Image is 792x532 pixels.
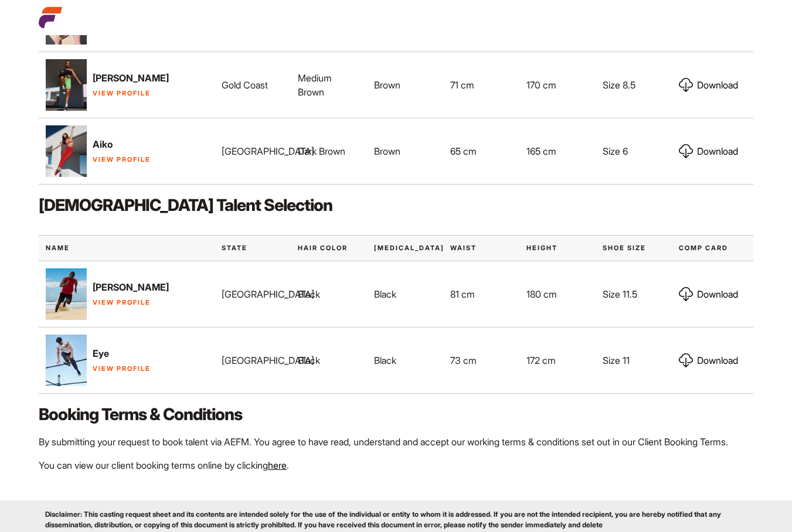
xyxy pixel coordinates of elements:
[443,69,519,101] div: 71 cm
[291,62,367,108] div: Medium Brown
[519,69,596,101] div: 170 cm
[39,435,753,449] p: By submitting your request to book talent via AEFM. You agree to have read, understand and accept...
[93,72,169,84] strong: [PERSON_NAME]
[93,138,113,150] strong: Aiko
[596,278,672,311] div: Size 11.5
[215,69,291,101] div: Gold Coast
[93,347,109,359] strong: Eye
[519,278,596,311] div: 180 cm
[39,6,62,29] img: cropped-aefm-brand-fav-22-square.png
[519,235,596,261] div: Height
[596,135,672,168] div: Size 6
[93,298,151,306] a: View Profile
[443,344,519,377] div: 73 cm
[596,69,672,101] div: Size 8.5
[45,509,747,530] p: Disclaimer: This casting request sheet and its contents are intended solely for the use of the in...
[367,344,443,377] div: Black
[679,353,693,367] img: download.svg
[46,125,87,178] img: Aiko Queenslands fitness yoga specialist dancing 1
[596,235,672,261] div: Shoe Size
[679,78,738,92] a: Download
[39,235,215,261] div: Name
[93,281,169,293] strong: [PERSON_NAME]
[291,278,367,311] div: Black
[679,287,738,301] a: Download
[39,403,753,425] h3: Booking Terms & Conditions
[519,135,596,168] div: 165 cm
[679,287,693,301] img: download.svg
[367,135,443,168] div: Brown
[215,344,291,377] div: [GEOGRAPHIC_DATA]
[93,155,151,163] a: View Profile
[443,235,519,261] div: Waist
[596,344,672,377] div: Size 11
[93,89,151,97] a: View Profile
[672,235,771,261] div: Comp Card
[46,59,87,111] img: Uvntitled 6
[679,144,738,158] a: Download
[39,458,753,472] p: You can view our client booking terms online by clicking .
[367,69,443,101] div: Brown
[367,278,443,311] div: Black
[443,135,519,168] div: 65 cm
[291,235,367,261] div: Hair Color
[39,194,753,216] h3: [DEMOGRAPHIC_DATA] Talent Selection
[93,364,151,373] a: View Profile
[443,278,519,311] div: 81 cm
[291,135,367,168] div: Dark Brown
[679,78,693,92] img: download.svg
[46,268,87,320] img: Bobby-T-running-in-hot-sand-on-Queensland-beach
[291,344,367,377] div: Black
[268,459,287,471] a: here
[367,235,443,261] div: [MEDICAL_DATA]
[679,144,693,158] img: download.svg
[679,353,738,367] a: Download
[215,135,291,168] div: [GEOGRAPHIC_DATA]
[519,344,596,377] div: 172 cm
[215,278,291,311] div: [GEOGRAPHIC_DATA]
[215,235,291,261] div: State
